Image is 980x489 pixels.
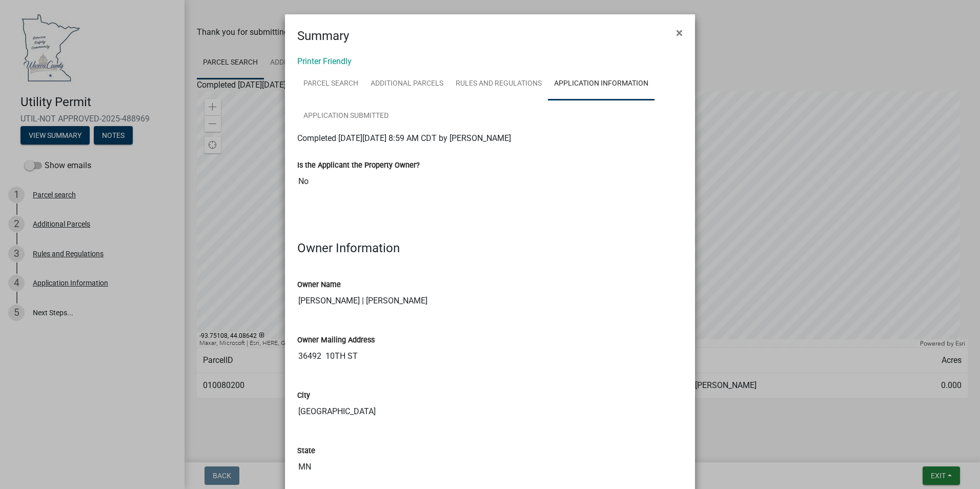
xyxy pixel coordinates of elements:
label: State [297,447,315,455]
h4: Owner Information [297,241,683,256]
label: Owner Mailing Address [297,337,375,344]
label: City [297,392,310,399]
a: Additional Parcels [364,68,450,100]
label: Owner Name [297,281,341,289]
label: Is the Applicant the Property Owner? [297,162,420,169]
a: Printer Friendly [297,56,352,66]
a: Application Submitted [297,100,395,133]
span: × [676,26,683,40]
span: Completed [DATE][DATE] 8:59 AM CDT by [PERSON_NAME] [297,133,511,143]
button: Close [668,18,691,47]
a: Rules and Regulations [450,68,548,100]
a: Application Information [548,68,655,100]
h4: Summary [297,27,349,45]
a: Parcel search [297,68,364,100]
